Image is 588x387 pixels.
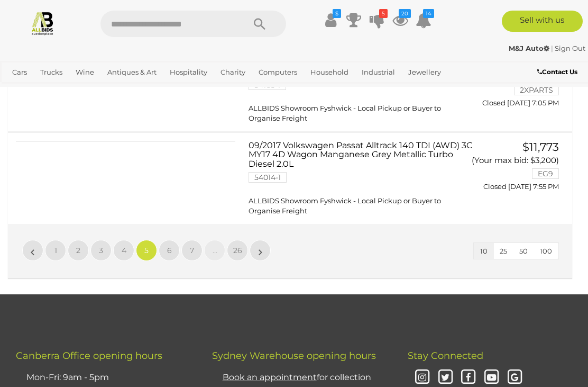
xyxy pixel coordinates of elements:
a: Office [8,81,36,98]
span: 4 [122,246,126,255]
a: 1 [45,240,66,261]
span: 5 [144,246,149,255]
a: … [204,240,225,261]
span: 2 [76,246,80,255]
i: Twitter [436,368,455,387]
i: 20 [399,9,411,18]
b: Contact Us [537,68,577,76]
a: 2 [68,240,89,261]
a: 6 [159,240,180,261]
i: Youtube [482,368,501,387]
a: 5 [136,240,157,261]
span: Canberra Office opening hours [16,350,162,362]
a: $3,260 (Your max bid: $950) 2XPARTS Closed [DATE] 7:05 PM [486,57,562,108]
a: 5 [369,11,385,30]
img: Allbids.com.au [30,11,55,35]
a: Hospitality [166,64,212,81]
u: Book an appointment [223,372,317,382]
a: Trucks [36,64,67,81]
strong: M&J Auto [509,44,549,52]
a: Contact Us [537,66,580,78]
a: Household [306,64,353,81]
span: | [551,44,553,52]
a: Jewellery [404,64,445,81]
span: 7 [190,246,194,255]
a: Cars [8,64,31,81]
i: Google [506,368,524,387]
a: 3 [90,240,112,261]
i: Facebook [460,368,478,387]
a: $11,773 (Your max bid: $3,200) EG9 Closed [DATE] 7:55 PM [486,141,562,192]
a: Computers [254,64,301,81]
button: Search [233,11,286,37]
a: [GEOGRAPHIC_DATA] [76,81,160,98]
a: 7 [181,240,203,261]
a: M&J Auto [509,44,551,52]
span: 25 [500,247,507,255]
a: Antiques & Art [103,64,161,81]
a: 10/2012 Volkswagen Golf GTi 1K MY12 5d Hatchback Silver 2.0L 54165-1 ALLBIDS Showroom Fyshwick - ... [256,57,471,123]
span: Sydney Warehouse opening hours [212,350,376,362]
a: Charity [216,64,250,81]
a: Sports [41,81,71,98]
a: 09/2017 Volkswagen Passat Alltrack 140 TDI (AWD) 3C MY17 4D Wagon Manganese Grey Metallic Turbo D... [256,141,471,216]
button: 100 [534,243,558,259]
button: 50 [513,243,534,259]
span: 1 [54,246,57,255]
span: 100 [540,247,552,255]
span: 50 [519,247,528,255]
button: 10 [474,243,494,259]
button: 25 [493,243,513,259]
i: Instagram [413,368,431,387]
span: $11,773 [522,140,559,154]
a: Sign Out [555,44,585,52]
i: 5 [379,9,388,18]
a: 4 [113,240,134,261]
a: Wine [71,64,98,81]
a: Industrial [357,64,399,81]
a: 14 [416,11,431,30]
span: Stay Connected [408,350,483,362]
a: $ [323,11,338,30]
i: $ [333,9,341,18]
span: 3 [99,246,103,255]
a: « [22,240,43,261]
a: 20 [392,11,408,30]
span: (Your max bid: $3,200) [472,155,559,165]
a: Sell with us [502,11,583,32]
span: 6 [167,246,172,255]
i: 14 [423,9,434,18]
span: 26 [233,246,242,255]
a: 26 [227,240,248,261]
span: 10 [480,247,488,255]
a: » [250,240,271,261]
